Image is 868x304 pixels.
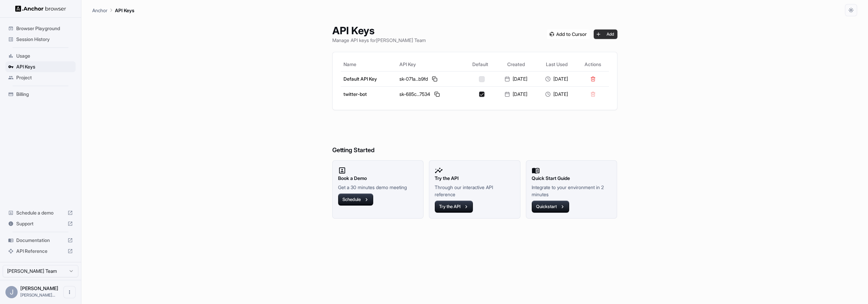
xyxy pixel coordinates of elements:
[539,76,574,82] div: [DATE]
[5,72,76,83] div: Project
[5,23,76,34] div: Browser Playground
[341,86,397,102] td: twitter-bot
[16,74,73,81] span: Project
[341,58,397,71] th: Name
[435,175,515,182] h2: Try the API
[539,91,574,98] div: [DATE]
[399,75,462,83] div: sk-071a...b9fd
[332,118,617,155] h6: Getting Started
[536,58,577,71] th: Last Used
[332,24,426,37] h1: API Keys
[547,29,590,39] img: Add anchorbrowser MCP server to Cursor
[465,58,496,71] th: Default
[532,175,612,182] h2: Quick Start Guide
[532,184,612,198] p: Integrate to your environment in 2 minutes
[16,53,73,59] span: Usage
[338,194,373,206] button: Schedule
[435,184,515,198] p: Through our interactive API reference
[496,58,536,71] th: Created
[341,71,397,86] td: Default API Key
[338,184,418,191] p: Get a 30 minutes demo meeting
[63,286,76,298] button: Open menu
[498,91,534,98] div: [DATE]
[115,7,134,14] p: API Keys
[5,50,76,61] div: Usage
[5,61,76,72] div: API Keys
[20,292,55,298] span: john@anchorbrowser.io
[16,36,73,43] span: Session History
[577,58,609,71] th: Actions
[532,201,569,213] button: Quickstart
[5,34,76,45] div: Session History
[399,90,462,98] div: sk-685c...7534
[5,235,76,246] div: Documentation
[5,89,76,100] div: Billing
[16,25,73,32] span: Browser Playground
[92,6,134,14] nav: breadcrumb
[594,29,617,39] button: Add
[435,201,473,213] button: Try the API
[20,285,58,291] span: John Marbach
[16,237,65,244] span: Documentation
[5,246,76,257] div: API Reference
[16,91,73,98] span: Billing
[15,5,66,12] img: Anchor Logo
[431,75,439,83] button: Copy API key
[332,37,426,44] p: Manage API keys for [PERSON_NAME] Team
[16,209,65,216] span: Schedule a demo
[16,220,65,227] span: Support
[498,76,534,82] div: [DATE]
[338,175,418,182] h2: Book a Demo
[92,7,107,14] p: Anchor
[5,207,76,218] div: Schedule a demo
[433,90,441,98] button: Copy API key
[16,63,73,70] span: API Keys
[16,248,65,255] span: API Reference
[5,286,18,298] div: J
[397,58,465,71] th: API Key
[5,218,76,229] div: Support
